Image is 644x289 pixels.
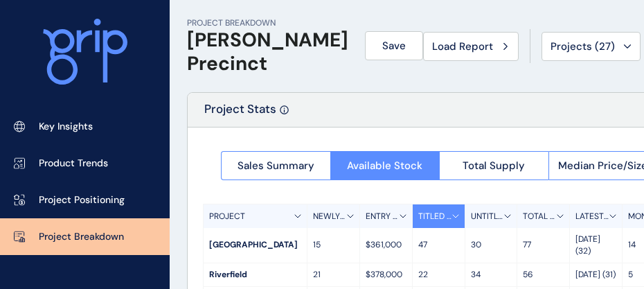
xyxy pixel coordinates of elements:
[366,269,406,281] p: $378,000
[471,211,505,222] p: UNTITLED LOTS
[551,40,615,53] span: Projects ( 27 )
[209,211,245,222] p: PROJECT
[575,234,616,257] p: [DATE] (32)
[418,239,459,251] p: 47
[313,211,347,222] p: NEWLY RELEASED
[423,32,519,61] button: Load Report
[523,269,564,281] p: 56
[575,211,609,222] p: LATEST RELEASE
[418,211,452,222] p: TITLED LOTS
[187,17,348,29] p: PROJECT BREAKDOWN
[382,39,406,53] span: Save
[221,151,330,180] button: Sales Summary
[575,269,616,281] p: [DATE] (31)
[347,159,422,173] span: Available Stock
[204,234,307,256] div: [GEOGRAPHIC_DATA]
[471,239,512,251] p: 30
[204,263,307,286] div: Riverfield
[39,193,125,207] p: Project Positioning
[542,32,641,61] button: Projects (27)
[366,239,406,251] p: $361,000
[523,239,564,251] p: 77
[366,211,400,222] p: ENTRY PRICE
[463,159,525,173] span: Total Supply
[330,151,440,180] button: Available Stock
[313,239,354,251] p: 15
[313,269,354,281] p: 21
[432,40,493,53] span: Load Report
[365,31,423,60] button: Save
[39,157,108,170] p: Product Trends
[471,269,512,281] p: 34
[523,211,557,222] p: TOTAL AVAILABLE
[39,230,124,244] p: Project Breakdown
[187,28,348,75] h1: [PERSON_NAME] Precinct
[39,120,93,134] p: Key Insights
[439,151,548,180] button: Total Supply
[204,101,276,127] p: Project Stats
[418,269,459,281] p: 22
[238,159,314,173] span: Sales Summary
